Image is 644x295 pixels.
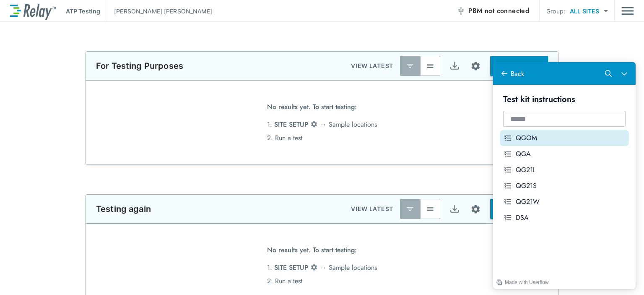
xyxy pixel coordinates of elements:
[66,7,100,16] p: ATP Testing
[465,198,487,220] button: Site setup
[449,61,460,71] img: Export Icon
[470,204,481,214] img: Settings Icon
[453,3,532,19] button: PBM not connected
[493,62,636,289] iframe: To enrich screen reader interactions, please activate Accessibility in Grammarly extension settings
[621,3,634,19] img: Drawer Icon
[444,56,465,76] button: Export
[267,243,357,261] span: No results yet. To start testing:
[96,204,151,214] p: Testing again
[406,62,414,70] img: Latest
[426,62,434,70] img: View All
[267,131,377,145] li: 2. Run a test
[465,55,487,77] button: Site setup
[485,6,529,16] span: not connected
[351,61,393,71] p: VIEW LATEST
[274,263,308,272] span: SITE SETUP
[267,100,357,118] span: No results yet. To start testing:
[10,2,56,20] img: LuminUltra Relay
[267,261,377,274] li: 1. → Sample locations
[490,56,548,76] button: RUN TESTS
[490,199,548,219] button: RUN TESTS
[457,7,465,15] img: Offline Icon
[274,120,308,129] span: SITE SETUP
[96,61,183,71] p: For Testing Purposes
[406,205,414,213] img: Latest
[114,7,212,16] p: [PERSON_NAME] [PERSON_NAME]
[449,204,460,214] img: Export Icon
[351,204,393,214] p: VIEW LATEST
[310,264,318,271] img: Settings Icon
[468,5,529,17] span: PBM
[546,7,565,16] p: Group:
[426,205,434,213] img: View All
[310,120,318,128] img: Settings Icon
[444,199,465,219] button: Export
[267,274,377,288] li: 2. Run a test
[470,61,481,71] img: Settings Icon
[267,118,377,131] li: 1. → Sample locations
[621,3,634,19] button: Main menu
